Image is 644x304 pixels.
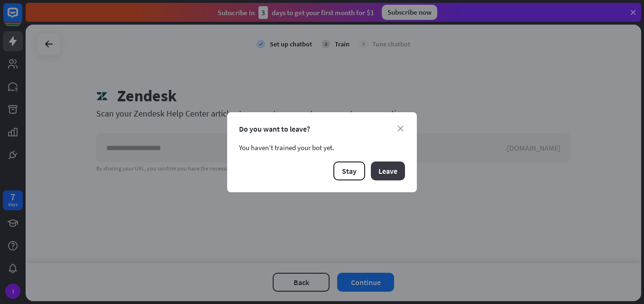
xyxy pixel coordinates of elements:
div: You haven’t trained your bot yet. [239,143,405,152]
button: Leave [371,161,405,180]
div: Do you want to leave? [239,124,405,134]
i: close [397,125,404,132]
button: Open LiveChat chat widget [8,4,36,32]
button: Stay [333,161,365,180]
